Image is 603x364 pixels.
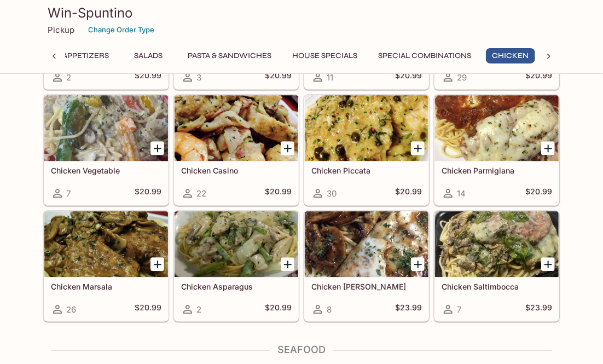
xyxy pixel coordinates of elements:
[311,166,422,175] h5: Chicken Piccata
[305,211,428,277] div: Chicken Sorrentino
[442,166,552,175] h5: Chicken Parmigiana
[174,211,299,321] a: Chicken Asparagus2$20.99
[435,95,559,161] div: Chicken Parmigiana
[281,257,294,271] button: Add Chicken Asparagus
[457,304,461,315] span: 7
[196,188,206,199] span: 22
[48,4,555,21] h3: Win-Spuntino
[51,166,161,175] h5: Chicken Vegetable
[43,344,560,356] h4: Seafood
[327,72,333,83] span: 11
[124,48,173,63] button: Salads
[66,72,71,83] span: 2
[66,304,76,315] span: 26
[457,72,467,83] span: 29
[44,211,169,321] a: Chicken Marsala26$20.99
[327,304,332,315] span: 8
[372,48,477,63] button: Special Combinations
[83,21,159,38] button: Change Order Type
[395,71,422,84] h5: $20.99
[411,257,425,271] button: Add Chicken Sorrentino
[265,187,292,200] h5: $20.99
[304,211,429,321] a: Chicken [PERSON_NAME]8$23.99
[182,48,277,63] button: Pasta & Sandwiches
[66,188,71,199] span: 7
[56,48,115,63] button: Appetizers
[48,25,74,35] p: Pickup
[44,211,168,277] div: Chicken Marsala
[135,303,161,316] h5: $20.99
[150,257,164,271] button: Add Chicken Marsala
[181,166,292,175] h5: Chicken Casino
[51,282,161,291] h5: Chicken Marsala
[311,282,422,291] h5: Chicken [PERSON_NAME]
[327,188,337,199] span: 30
[525,71,552,84] h5: $20.99
[486,48,535,63] button: Chicken
[286,48,363,63] button: House Specials
[44,95,168,161] div: Chicken Vegetable
[305,95,428,161] div: Chicken Piccata
[281,141,294,155] button: Add Chicken Casino
[181,282,292,291] h5: Chicken Asparagus
[175,95,298,161] div: Chicken Casino
[457,188,466,199] span: 14
[135,187,161,200] h5: $20.99
[395,303,422,316] h5: $23.99
[196,304,201,315] span: 2
[150,141,164,155] button: Add Chicken Vegetable
[411,141,425,155] button: Add Chicken Piccata
[435,211,559,277] div: Chicken Saltimbocca
[541,257,555,271] button: Add Chicken Saltimbocca
[434,211,559,321] a: Chicken Saltimbocca7$23.99
[434,95,559,205] a: Chicken Parmigiana14$20.99
[174,95,299,205] a: Chicken Casino22$20.99
[265,303,292,316] h5: $20.99
[525,303,552,316] h5: $23.99
[196,72,201,83] span: 3
[304,95,429,205] a: Chicken Piccata30$20.99
[135,71,161,84] h5: $20.99
[265,71,292,84] h5: $20.99
[525,187,552,200] h5: $20.99
[44,95,169,205] a: Chicken Vegetable7$20.99
[541,141,555,155] button: Add Chicken Parmigiana
[442,282,552,291] h5: Chicken Saltimbocca
[175,211,298,277] div: Chicken Asparagus
[395,187,422,200] h5: $20.99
